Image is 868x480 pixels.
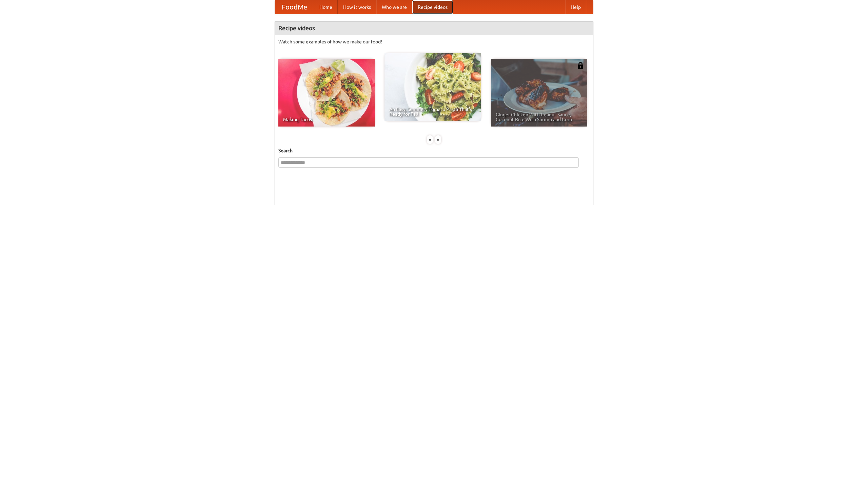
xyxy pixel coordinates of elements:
p: Watch some examples of how we make our food! [278,38,590,45]
div: « [427,135,433,144]
span: Making Tacos [283,117,370,122]
a: Making Tacos [278,59,375,127]
img: 483408.png [577,62,584,69]
a: Who we are [376,0,412,14]
a: Recipe videos [412,0,453,14]
h5: Search [278,147,590,154]
a: FoodMe [275,0,314,14]
span: An Easy, Summery Tomato Pasta That's Ready for Fall [389,107,476,116]
a: Help [565,0,586,14]
a: An Easy, Summery Tomato Pasta That's Ready for Fall [384,53,481,121]
a: How it works [338,0,376,14]
h4: Recipe videos [275,21,593,35]
a: Home [314,0,338,14]
div: » [435,135,441,144]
